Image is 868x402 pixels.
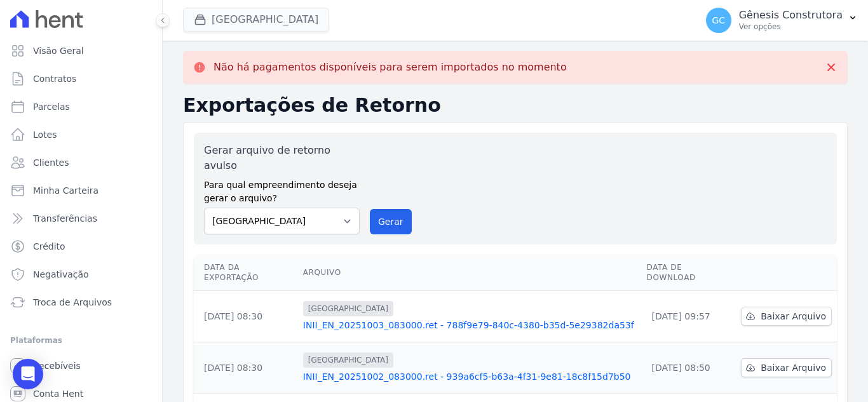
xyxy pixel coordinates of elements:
td: [DATE] 08:50 [642,342,736,394]
span: Lotes [33,128,57,141]
button: GC Gênesis Construtora Ver opções [696,3,868,38]
span: Parcelas [33,100,70,113]
p: Não há pagamentos disponíveis para serem importados no momento [214,61,567,74]
td: [DATE] 08:30 [194,342,298,394]
span: Minha Carteira [33,184,98,197]
button: Gerar [370,209,412,234]
a: Parcelas [5,94,157,119]
span: Troca de Arquivos [33,296,112,309]
a: Recebíveis [5,353,157,379]
div: Plataformas [10,333,152,348]
a: Contratos [5,66,157,91]
label: Gerar arquivo de retorno avulso [204,143,360,173]
a: INII_EN_20251002_083000.ret - 939a6cf5-b63a-4f31-9e81-18c8f15d7b50 [303,370,637,383]
span: Negativação [33,268,89,281]
span: Visão Geral [33,44,84,57]
span: [GEOGRAPHIC_DATA] [303,352,393,368]
th: Data de Download [642,255,736,291]
a: Clientes [5,150,157,175]
a: Crédito [5,234,157,259]
div: Open Intercom Messenger [13,359,43,389]
span: Baixar Arquivo [761,310,826,323]
span: Crédito [33,240,65,253]
a: Baixar Arquivo [741,307,832,326]
a: Troca de Arquivos [5,290,157,315]
a: INII_EN_20251003_083000.ret - 788f9e79-840c-4380-b35d-5e29382da53f [303,319,637,332]
th: Data da Exportação [194,255,298,291]
label: Para qual empreendimento deseja gerar o arquivo? [204,173,360,205]
span: Recebíveis [33,359,81,372]
a: Baixar Arquivo [741,358,832,377]
span: GC [712,16,725,25]
button: [GEOGRAPHIC_DATA] [183,8,329,32]
h2: Exportações de Retorno [183,94,848,117]
span: [GEOGRAPHIC_DATA] [303,301,393,316]
p: Gênesis Construtora [739,9,843,22]
a: Lotes [5,122,157,147]
td: [DATE] 08:30 [194,291,298,342]
a: Negativação [5,262,157,287]
span: Baixar Arquivo [761,361,826,374]
a: Visão Geral [5,38,157,64]
a: Transferências [5,206,157,231]
span: Conta Hent [33,387,83,400]
p: Ver opções [739,22,843,32]
th: Arquivo [298,255,642,291]
td: [DATE] 09:57 [642,291,736,342]
span: Transferências [33,212,97,225]
a: Minha Carteira [5,178,157,203]
span: Clientes [33,156,69,169]
span: Contratos [33,72,76,85]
